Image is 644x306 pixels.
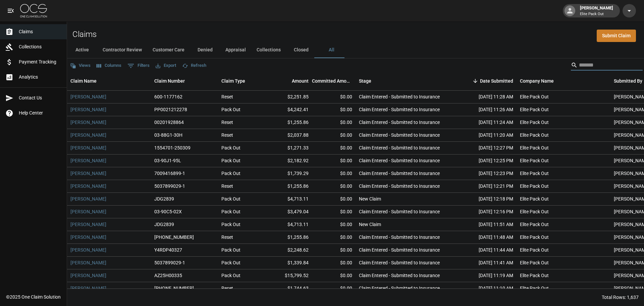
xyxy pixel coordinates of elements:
[359,119,440,126] div: Claim Entered - Submitted to Insurance
[520,208,549,215] div: Elite Pack Out
[70,208,106,215] a: [PERSON_NAME]
[268,129,312,142] div: $2,037.88
[221,170,240,177] div: Pack Out
[456,231,517,244] div: [DATE] 11:48 AM
[67,42,644,58] div: dynamic tabs
[571,60,643,72] div: Search
[292,72,309,90] div: Amount
[520,132,549,138] div: Elite Pack Out
[221,272,240,279] div: Pack Out
[520,72,554,90] div: Company Name
[456,103,517,116] div: [DATE] 11:26 AM
[312,180,356,193] div: $0.00
[312,167,356,180] div: $0.00
[268,142,312,155] div: $1,271.33
[456,91,517,103] div: [DATE] 11:28 AM
[359,157,440,164] div: Claim Entered - Submitted to Insurance
[456,167,517,180] div: [DATE] 12:23 PM
[268,167,312,180] div: $1,739.29
[268,180,312,193] div: $1,255.86
[456,180,517,193] div: [DATE] 12:21 PM
[312,257,356,269] div: $0.00
[268,231,312,244] div: $1,255.86
[456,129,517,142] div: [DATE] 11:20 AM
[312,103,356,116] div: $0.00
[221,259,240,266] div: Pack Out
[19,43,61,50] span: Collections
[312,218,356,231] div: $0.00
[268,91,312,103] div: $2,251.85
[221,285,233,292] div: Reset
[520,93,549,100] div: Elite Pack Out
[312,193,356,206] div: $0.00
[520,272,549,279] div: Elite Pack Out
[268,244,312,257] div: $2,248.62
[154,119,184,126] div: 00201928864
[456,269,517,282] div: [DATE] 11:19 AM
[286,42,316,58] button: Closed
[359,93,440,100] div: Claim Entered - Submitted to Insurance
[456,72,517,90] div: Date Submitted
[359,170,440,177] div: Claim Entered - Submitted to Insurance
[221,208,240,215] div: Pack Out
[268,206,312,218] div: $3,479.04
[221,93,233,100] div: Reset
[312,155,356,167] div: $0.00
[95,60,123,71] button: Select columns
[154,60,178,71] button: Export
[359,247,440,253] div: Claim Entered - Submitted to Insurance
[221,234,233,241] div: Reset
[312,244,356,257] div: $0.00
[180,60,208,71] button: Refresh
[221,195,240,202] div: Pack Out
[359,285,440,292] div: Claim Entered - Submitted to Insurance
[520,106,549,113] div: Elite Pack Out
[471,76,480,86] button: Sort
[359,195,381,202] div: New Claim
[154,93,182,100] div: 600-1177162
[359,132,440,138] div: Claim Entered - Submitted to Insurance
[154,272,182,279] div: AZ25H00335
[268,103,312,116] div: $4,242.41
[221,247,240,253] div: Pack Out
[359,208,440,215] div: Claim Entered - Submitted to Insurance
[221,106,240,113] div: Pack Out
[456,206,517,218] div: [DATE] 12:16 PM
[520,285,549,292] div: Elite Pack Out
[70,221,106,228] a: [PERSON_NAME]
[268,193,312,206] div: $4,713.11
[151,72,218,90] div: Claim Number
[312,116,356,129] div: $0.00
[154,195,174,202] div: JDG2839
[19,58,61,65] span: Payment Tracking
[520,259,549,266] div: Elite Pack Out
[268,282,312,295] div: $1,744.63
[154,72,185,90] div: Claim Number
[70,132,106,138] a: [PERSON_NAME]
[221,157,240,164] div: Pack Out
[312,91,356,103] div: $0.00
[520,183,549,189] div: Elite Pack Out
[154,259,185,266] div: 5037899029-1
[456,155,517,167] div: [DATE] 12:25 PM
[147,42,190,58] button: Customer Care
[312,282,356,295] div: $0.00
[602,294,639,301] div: Total Rows: 1,637
[251,42,286,58] button: Collections
[268,116,312,129] div: $1,255.86
[218,72,268,90] div: Claim Type
[70,183,106,189] a: [PERSON_NAME]
[70,234,106,241] a: [PERSON_NAME]
[154,170,185,177] div: 7009416899-1
[268,155,312,167] div: $2,182.92
[154,144,191,151] div: 1554701-250309
[316,42,346,58] button: All
[577,5,616,17] div: [PERSON_NAME]
[70,119,106,126] a: [PERSON_NAME]
[312,72,356,90] div: Committed Amount
[154,234,194,241] div: 1006-36-9022
[68,60,92,71] button: Views
[456,257,517,269] div: [DATE] 11:41 AM
[268,257,312,269] div: $1,339.84
[268,218,312,231] div: $4,713.11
